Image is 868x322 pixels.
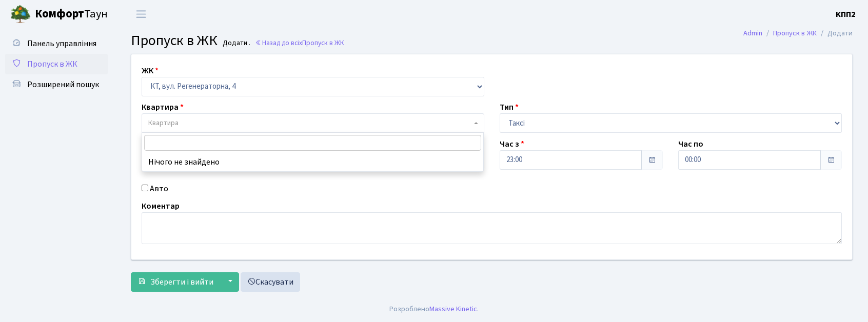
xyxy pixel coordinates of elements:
b: КПП2 [836,9,856,20]
li: Додати [817,28,853,39]
span: Пропуск в ЖК [131,30,218,51]
label: Час з [500,138,524,150]
img: logo.png [10,4,31,25]
button: Зберегти і вийти [131,272,220,292]
div: Розроблено . [389,304,479,315]
b: Комфорт [35,6,84,22]
a: Панель управління [5,33,108,54]
a: Admin [743,28,762,38]
label: Час по [678,138,703,150]
span: Пропуск в ЖК [302,38,344,48]
a: Розширений пошук [5,74,108,95]
label: Квартира [142,101,184,113]
span: Квартира [148,118,179,128]
a: Скасувати [241,272,300,292]
label: Коментар [142,200,180,212]
label: ЖК [142,65,159,77]
span: Розширений пошук [27,79,99,90]
span: Таун [35,6,108,23]
li: Нічого не знайдено [142,153,483,171]
span: Пропуск в ЖК [27,58,77,70]
a: Пропуск в ЖК [773,28,817,38]
span: Панель управління [27,38,96,49]
label: Авто [150,183,168,195]
a: КПП2 [836,8,856,21]
small: Додати . [221,39,250,48]
label: Тип [500,101,519,113]
a: Пропуск в ЖК [5,54,108,74]
a: Назад до всіхПропуск в ЖК [255,38,344,48]
nav: breadcrumb [728,23,868,44]
button: Переключити навігацію [128,6,154,23]
a: Massive Kinetic [429,304,477,314]
span: Зберегти і вийти [150,276,213,288]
